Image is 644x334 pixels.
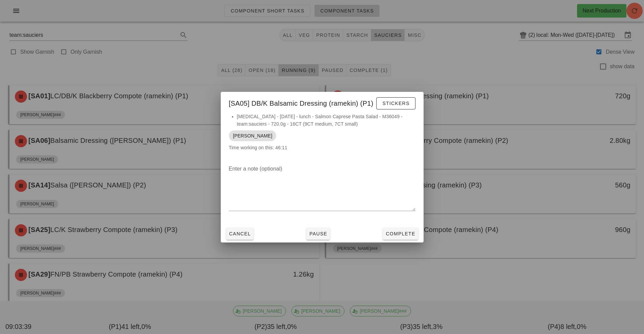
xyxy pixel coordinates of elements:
div: Time working on this: 46:11 [221,113,424,158]
span: Stickers [382,101,409,106]
button: Cancel [226,228,254,240]
button: Complete [383,228,418,240]
span: Pause [309,231,327,236]
span: Complete [385,231,415,236]
button: Stickers [376,97,415,109]
li: [MEDICAL_DATA] - [DATE] - lunch - Salmon Caprese Pasta Salad - M36049 - team:sauciers - 720.0g - ... [237,113,415,128]
span: [PERSON_NAME] [233,130,272,141]
div: [SA05] DB/K Balsamic Dressing (ramekin) (P1) [221,92,424,113]
span: Cancel [229,231,251,236]
button: Pause [306,228,330,240]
